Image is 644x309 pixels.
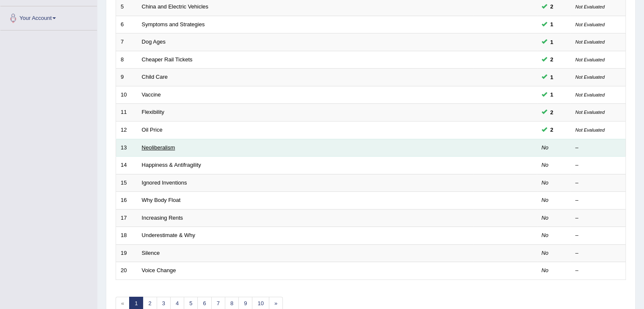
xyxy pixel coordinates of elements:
small: Not Evaluated [575,4,605,9]
a: Happiness & Antifragility [142,162,201,168]
small: Not Evaluated [575,57,605,62]
td: 15 [116,174,137,192]
em: No [542,267,549,273]
td: 18 [116,227,137,245]
a: Increasing Rents [142,215,183,221]
em: No [542,250,549,256]
div: – [575,267,621,275]
a: Voice Change [142,267,176,273]
small: Not Evaluated [575,92,605,97]
div: – [575,179,621,187]
td: 11 [116,104,137,121]
a: Oil Price [142,127,163,133]
a: Child Care [142,74,168,80]
a: Symptoms and Strategies [142,21,205,28]
em: No [542,162,549,168]
div: – [575,161,621,169]
small: Not Evaluated [575,39,605,44]
a: Flexibility [142,109,164,115]
a: Vaccine [142,91,161,98]
td: 20 [116,262,137,280]
td: 12 [116,121,137,139]
a: China and Electric Vehicles [142,3,209,10]
div: – [575,214,621,222]
span: You can still take this question [547,55,557,64]
td: 19 [116,244,137,262]
span: You can still take this question [547,38,557,47]
td: 16 [116,192,137,210]
td: 9 [116,69,137,86]
em: No [542,197,549,203]
div: – [575,196,621,204]
div: – [575,232,621,240]
a: Silence [142,250,160,256]
a: Cheaper Rail Tickets [142,56,193,63]
td: 13 [116,139,137,157]
small: Not Evaluated [575,22,605,27]
em: No [542,144,549,151]
a: Your Account [0,6,97,28]
em: No [542,232,549,238]
em: No [542,215,549,221]
small: Not Evaluated [575,127,605,132]
td: 8 [116,51,137,69]
span: You can still take this question [547,73,557,82]
td: 17 [116,209,137,227]
td: 14 [116,157,137,174]
small: Not Evaluated [575,110,605,115]
td: 6 [116,16,137,33]
td: 7 [116,33,137,51]
small: Not Evaluated [575,74,605,80]
span: You can still take this question [547,20,557,29]
em: No [542,179,549,186]
a: Neoliberalism [142,144,175,151]
div: – [575,144,621,152]
span: You can still take this question [547,90,557,99]
a: Dog Ages [142,39,166,45]
a: Underestimate & Why [142,232,195,238]
a: Why Body Float [142,197,181,203]
span: You can still take this question [547,108,557,117]
td: 10 [116,86,137,104]
span: You can still take this question [547,125,557,134]
span: You can still take this question [547,2,557,11]
div: – [575,249,621,257]
a: Ignored Inventions [142,179,187,186]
